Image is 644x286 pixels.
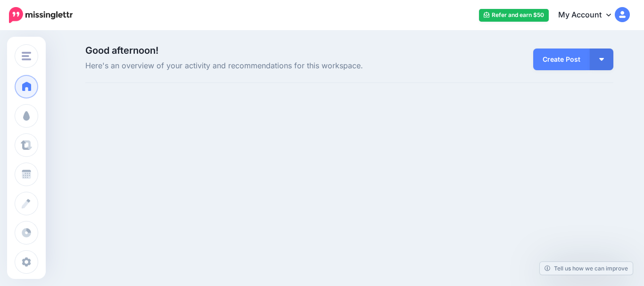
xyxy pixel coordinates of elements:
span: Good afternoon! [85,45,158,56]
a: Refer and earn $50 [479,9,549,22]
img: menu.png [22,52,31,60]
a: Tell us how we can improve [540,262,633,275]
img: arrow-down-white.png [599,58,604,61]
img: Missinglettr [9,7,73,23]
a: Create Post [533,49,590,70]
span: Here's an overview of your activity and recommendations for this workspace. [85,60,433,72]
a: My Account [549,4,630,27]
